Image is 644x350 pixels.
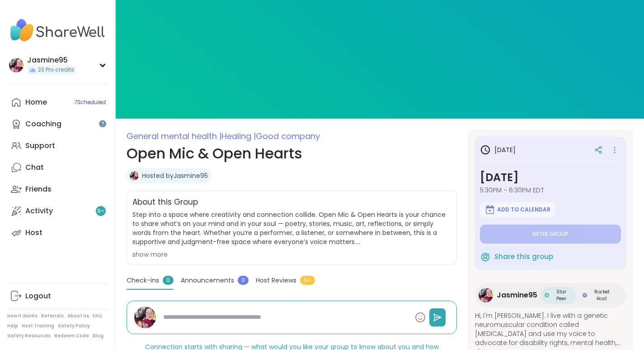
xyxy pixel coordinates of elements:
a: About Us [67,313,89,319]
div: Logout [25,291,51,301]
img: ShareWell Logomark [484,204,495,215]
span: Good company [256,130,320,142]
a: Safety Resources [7,333,51,339]
span: 5:30PM - 6:30PM EDT [480,186,621,195]
a: Host [7,222,108,244]
a: Chat [7,157,108,178]
a: Referrals [41,313,64,319]
button: Add to Calendar [480,202,555,217]
span: Announcements [181,276,234,285]
div: Host [25,228,42,238]
a: Support [7,135,108,157]
span: Host Reviews [256,276,296,285]
img: Jasmine95 [9,58,24,72]
span: 7 Scheduled [74,99,106,106]
a: Jasmine95Jasmine95Star PeerStar PeerRocket HostRocket Host [475,283,626,307]
a: Host Training [22,323,54,329]
img: Jasmine95 [479,288,493,302]
span: Check-ins [127,276,159,285]
img: Rocket Host [583,293,587,297]
div: Home [25,97,47,107]
a: Logout [7,285,108,307]
a: How It Works [7,313,38,319]
img: Jasmine95 [134,307,156,328]
span: 9 + [97,207,105,215]
h2: About this Group [132,197,198,208]
span: Jasmine95 [497,290,537,301]
button: Enter group [480,225,621,244]
a: FAQ [93,313,102,319]
button: Share this group [480,247,553,266]
a: Help [7,323,18,329]
span: General mental health | [127,130,221,142]
div: show more [132,250,451,259]
div: Activity [25,206,53,216]
span: 0 [163,276,174,285]
div: Jasmine95 [27,55,76,65]
span: Hi, I'm [PERSON_NAME]. I live with a genetic neuromuscular condition called [MEDICAL_DATA] and us... [475,311,626,347]
span: Enter group [532,230,569,238]
span: Step into a space where creativity and connection collide. Open Mic & Open Hearts is your chance ... [132,210,451,246]
img: ShareWell Nav Logo [7,14,108,46]
span: Star Peer [551,288,572,302]
img: Star Peer [545,293,549,297]
a: Friends [7,178,108,200]
h3: [DATE] [480,144,516,155]
div: Friends [25,184,52,194]
a: Safety Policy [58,323,90,329]
span: 5+ [300,276,315,285]
span: Rocket Host [589,288,615,302]
span: 23 Pro credits [38,66,74,74]
span: Healing | [221,130,256,142]
a: Activity9+ [7,200,108,222]
h3: [DATE] [480,169,621,186]
a: Blog [93,333,103,339]
a: Redeem Code [54,333,89,339]
span: 0 [238,276,249,285]
img: ShareWell Logomark [480,251,491,262]
a: Hosted byJasmine95 [142,171,208,180]
img: Jasmine95 [130,171,139,180]
span: Add to Calendar [497,206,550,213]
a: Coaching [7,113,108,135]
div: Chat [25,163,44,173]
iframe: Spotlight [99,120,106,127]
span: Share this group [494,252,553,262]
h1: Open Mic & Open Hearts [127,143,457,164]
div: Support [25,141,55,151]
div: Coaching [25,119,61,129]
a: Home7Scheduled [7,91,108,113]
